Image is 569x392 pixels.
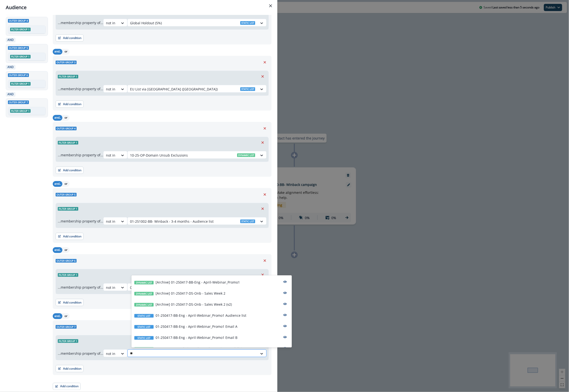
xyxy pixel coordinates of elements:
[134,325,154,329] span: Static list
[10,28,31,31] span: Filter group 1
[56,34,84,42] button: Add condition
[56,193,77,196] span: Outer group 5
[58,285,103,290] p: ...membership property of...
[7,92,14,96] p: AND
[259,271,267,278] button: Remove
[7,65,14,69] p: AND
[56,299,84,306] button: Add condition
[281,278,289,285] button: preview
[8,19,29,23] span: Outer group 4
[156,335,237,340] p: 01-250417-BB-Eng - April-Webinar_Promo1 Email B
[58,219,103,224] p: ...membership property of...
[58,351,103,356] p: ...membership property of...
[134,281,154,285] span: Dynamic list
[53,181,62,187] button: and..
[267,2,275,10] button: Close
[62,247,70,253] button: or
[281,334,289,341] button: preview
[56,127,77,130] span: Outer group 4
[56,259,77,263] span: Outer group 6
[134,303,154,307] span: Dynamic list
[281,311,289,319] button: preview
[8,101,29,104] span: Outer group 7
[156,346,245,351] p: 01-250907-BB- Admin - Enhanced reporting capabilities
[53,247,62,253] button: and..
[10,109,31,113] span: Filter group 1
[7,38,14,42] p: AND
[62,313,70,319] button: or
[56,365,84,372] button: Add condition
[58,207,78,211] span: Filter group 1
[134,314,154,318] span: Static list
[8,73,29,77] span: Outer group 6
[56,61,77,64] span: Outer group 3
[10,82,31,86] span: Filter group 1
[259,205,267,212] button: Remove
[261,59,269,66] button: Remove
[281,322,289,330] button: preview
[58,141,78,145] span: Filter group 1
[259,139,267,146] button: Remove
[53,383,81,390] button: Add condition
[58,273,78,277] span: Filter group 1
[6,4,272,11] div: Audience
[156,313,246,318] p: 01-250417-BB-Eng - April-Webinar_Promo1 Audience list
[53,313,62,319] button: and..
[281,300,289,308] button: preview
[259,73,267,80] button: Remove
[62,49,70,55] button: or
[281,345,289,352] button: preview
[62,115,70,121] button: or
[56,325,77,329] span: Outer group 7
[56,233,84,240] button: Add condition
[56,101,84,108] button: Add condition
[134,347,154,351] span: Dynamic list
[156,302,232,307] p: [Archive] 01-250417-DS-Onb - Sales Week 2 (v2)
[261,125,269,132] button: Remove
[156,291,225,296] p: [Archive] 01-250417-DS-Onb - Sales Week 2
[53,49,62,55] button: and..
[156,324,237,329] p: 01-250417-BB-Eng - April-Webinar_Promo1 Email A
[53,115,62,121] button: and..
[58,339,78,343] span: Filter group 1
[156,280,240,285] p: [Archive] 01-250417-BB-Eng - April-Webinar_Promo1
[58,20,103,25] p: ...membership property of...
[58,152,103,158] p: ...membership property of...
[62,181,70,187] button: or
[8,46,29,50] span: Outer group 5
[58,86,103,91] p: ...membership property of...
[261,191,269,198] button: Remove
[134,292,154,296] span: Dynamic list
[10,55,31,58] span: Filter group 1
[261,257,269,264] button: Remove
[134,336,154,340] span: Static list
[281,289,289,297] button: preview
[58,75,78,78] span: Filter group 1
[56,167,84,174] button: Add condition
